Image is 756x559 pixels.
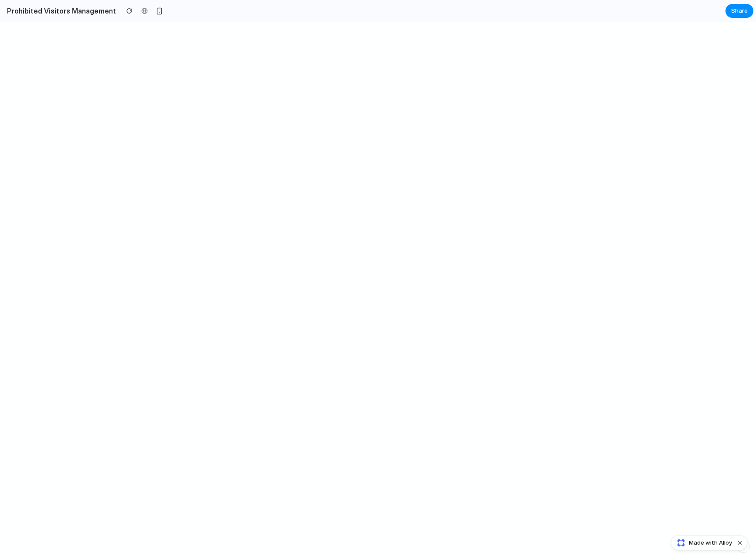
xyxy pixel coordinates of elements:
button: Dismiss watermark [735,538,745,548]
button: Share [725,4,753,18]
span: Made with Alloy [689,539,732,547]
h2: Prohibited Visitors Management [3,6,116,16]
span: Share [731,7,748,15]
a: Made with Alloy [671,539,733,547]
